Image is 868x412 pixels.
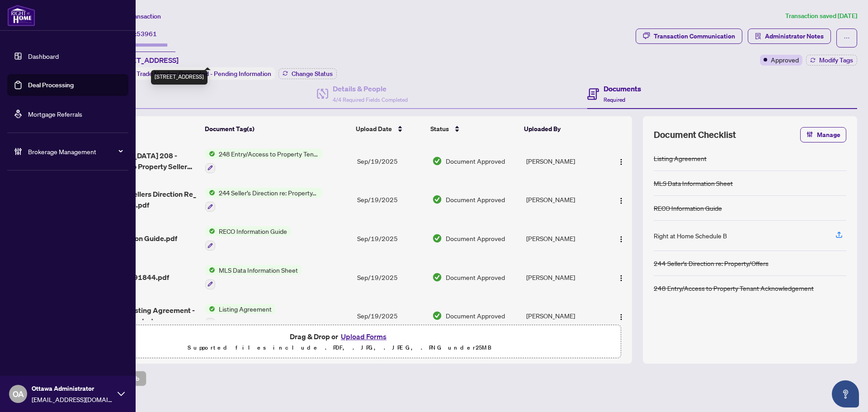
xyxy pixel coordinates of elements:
[618,313,625,321] img: Logo
[205,188,215,198] img: Status Icon
[654,153,707,163] div: Listing Agreement
[151,70,208,85] div: [STREET_ADDRESS]
[614,192,628,207] button: Logo
[614,231,628,246] button: Logo
[354,142,429,180] td: Sep/19/2025
[205,149,215,159] img: Status Icon
[654,178,733,188] div: MLS Data Information Sheet
[201,116,353,142] th: Document Tag(s)
[618,158,625,166] img: Logo
[80,116,201,142] th: (5) File Name
[205,188,322,212] button: Status Icon244 Seller’s Direction re: Property/Offers
[28,52,59,60] a: Dashboard
[7,5,35,26] img: logo
[832,380,859,407] button: Open asap
[352,116,427,142] th: Upload Date
[32,394,113,404] span: [EMAIL_ADDRESS][DOMAIN_NAME]
[654,231,727,241] div: Right at Home Schedule B
[354,258,429,297] td: Sep/19/2025
[523,180,605,219] td: [PERSON_NAME]
[290,331,389,342] span: Drag & Drop or
[32,384,113,393] span: Ottawa Administrator
[333,96,408,103] span: 4/4 Required Fields Completed
[523,219,605,258] td: [PERSON_NAME]
[614,154,628,168] button: Logo
[215,304,275,314] span: Listing Agreement
[333,83,408,94] h4: Details & People
[604,83,641,94] h4: Documents
[205,226,291,251] button: Status IconRECO Information Guide
[771,55,799,65] span: Approved
[432,311,442,321] img: Document Status
[748,28,831,44] button: Administrator Notes
[84,305,198,327] span: Ontario 272 - Listing Agreement - Landlord Designated Representation Agreement Authority to Offer...
[636,28,742,44] button: Transaction Communication
[755,33,761,39] span: solution
[338,331,389,342] button: Upload Forms
[427,116,520,142] th: Status
[292,71,333,77] span: Change Status
[654,203,722,213] div: RECO Information Guide
[654,29,735,43] div: Transaction Communication
[614,308,628,323] button: Logo
[205,149,322,173] button: Status Icon248 Entry/Access to Property Tenant Acknowledgement
[278,68,337,79] button: Change Status
[354,219,429,258] td: Sep/19/2025
[446,233,505,243] span: Document Approved
[28,147,122,156] span: Brokerage Management
[819,57,853,63] span: Modify Tags
[84,189,198,210] span: Ontario 244 - Sellers Direction Re_ Property_Offers.pdf
[523,258,605,297] td: [PERSON_NAME]
[28,81,74,89] a: Deal Processing
[806,55,857,66] button: Modify Tags
[618,236,625,243] img: Logo
[215,188,322,198] span: 244 Seller’s Direction re: Property/Offers
[137,70,271,78] span: Trade Number Generated - Pending Information
[446,194,505,204] span: Document Approved
[205,265,215,275] img: Status Icon
[432,156,442,166] img: Document Status
[112,67,275,80] div: Status:
[205,226,215,236] img: Status Icon
[356,124,392,134] span: Upload Date
[354,297,429,336] td: Sep/19/2025
[604,96,625,103] span: Required
[432,272,442,282] img: Document Status
[618,275,625,282] img: Logo
[215,265,302,275] span: MLS Data Information Sheet
[215,226,291,236] span: RECO Information Guide
[28,110,82,118] a: Mortgage Referrals
[523,142,605,180] td: [PERSON_NAME]
[800,127,846,142] button: Manage
[654,128,736,141] span: Document Checklist
[432,233,442,243] img: Document Status
[137,30,157,38] span: 53961
[215,149,322,159] span: 248 Entry/Access to Property Tenant Acknowledgement
[520,116,603,142] th: Uploaded By
[785,11,857,21] article: Transaction saved [DATE]
[614,270,628,284] button: Logo
[430,124,449,134] span: Status
[113,12,161,20] span: View Transaction
[58,325,621,359] span: Drag & Drop orUpload FormsSupported files include .PDF, .JPG, .JPEG, .PNG under25MB
[618,197,625,204] img: Logo
[64,342,615,353] p: Supported files include .PDF, .JPG, .JPEG, .PNG under 25 MB
[205,304,275,328] button: Status IconListing Agreement
[354,180,429,219] td: Sep/19/2025
[13,388,24,400] span: OA
[446,272,505,282] span: Document Approved
[84,150,198,172] span: [GEOGRAPHIC_DATA] 208 - Entry_Access to Property Seller Acknowledgement.pdf
[205,304,215,314] img: Status Icon
[432,194,442,204] img: Document Status
[446,156,505,166] span: Document Approved
[654,283,814,293] div: 248 Entry/Access to Property Tenant Acknowledgement
[205,265,302,289] button: Status IconMLS Data Information Sheet
[844,35,850,41] span: ellipsis
[765,29,824,43] span: Administrator Notes
[112,55,179,66] span: [STREET_ADDRESS]
[523,297,605,336] td: [PERSON_NAME]
[817,128,840,142] span: Manage
[446,311,505,321] span: Document Approved
[654,258,769,268] div: 244 Seller’s Direction re: Property/Offers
